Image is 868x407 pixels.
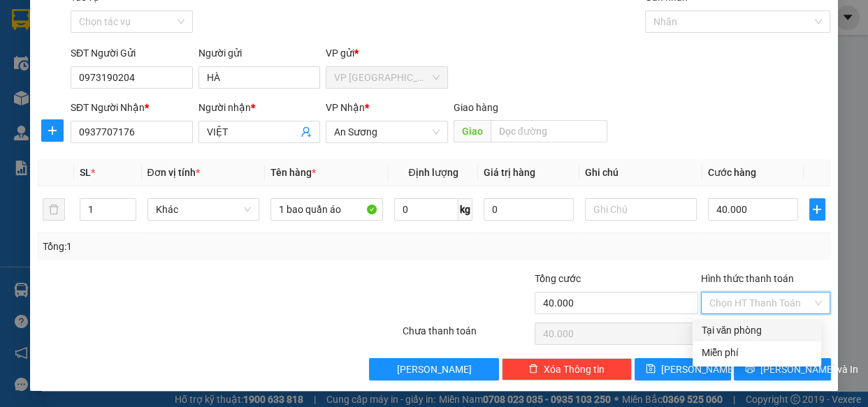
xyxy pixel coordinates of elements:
span: printer [745,364,755,375]
span: Giao hàng [454,102,498,113]
div: VP gửi [326,45,448,61]
input: Dọc đường [491,120,607,142]
span: [PERSON_NAME] [661,362,736,377]
button: save[PERSON_NAME] [635,358,731,380]
input: VD: Bàn, Ghế [270,198,383,221]
span: Định lượng [408,167,458,178]
button: plus [809,198,825,221]
div: LAN [164,29,276,45]
span: CR : [10,91,32,106]
div: SĐT Người Gửi [71,45,193,61]
span: delete [528,364,538,375]
span: VP Ninh Sơn [334,67,440,88]
span: Cước hàng [708,167,756,178]
button: printer[PERSON_NAME] và In [734,358,830,380]
div: Cô Dung [12,45,154,62]
span: user-add [301,126,312,138]
th: Ghi chú [579,159,703,186]
span: Xóa Thông tin [544,362,605,377]
span: plus [810,204,825,215]
span: Giá trị hàng [484,167,535,178]
div: 0963965060 [12,62,154,82]
div: Miễn phí [701,345,813,360]
span: Nhận: [164,13,197,28]
button: plus [41,119,64,142]
span: An Sương [334,121,440,142]
span: save [646,364,656,375]
div: An Sương [164,12,276,29]
div: Tại văn phòng [701,323,813,338]
span: SL [80,167,91,178]
span: Gửi: [12,13,34,28]
span: Giao [454,120,491,142]
span: plus [42,125,63,136]
span: Tên hàng [270,167,316,178]
button: delete [43,198,65,221]
span: [PERSON_NAME] [397,362,472,377]
span: Đơn vị tính [147,167,200,178]
span: Tổng cước [535,273,581,284]
input: Ghi Chú [585,198,697,221]
span: kg [458,198,472,221]
input: 0 [484,198,574,221]
span: VP Nhận [326,102,365,113]
div: Người nhận [198,100,321,115]
span: Khác [156,199,252,220]
div: SĐT Người Nhận [71,100,193,115]
div: VP [GEOGRAPHIC_DATA] [12,12,154,45]
div: Chưa thanh toán [401,323,534,348]
span: [PERSON_NAME] và In [760,362,858,377]
button: [PERSON_NAME] [369,358,499,380]
div: 0364149595 [164,45,276,65]
label: Hình thức thanh toán [701,273,794,284]
div: Người gửi [198,45,321,61]
button: deleteXóa Thông tin [502,358,632,380]
div: Tổng: 1 [43,239,336,254]
div: 40.000 [10,90,156,107]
